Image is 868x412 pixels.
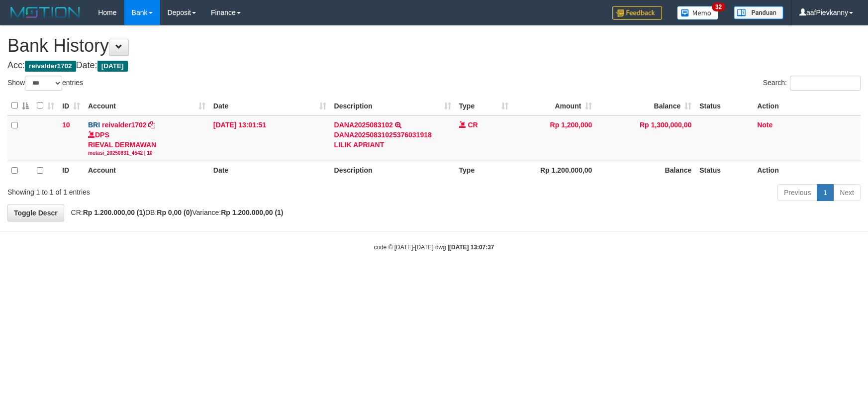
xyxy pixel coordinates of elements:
[58,96,84,115] th: ID: activate to sort column ascending
[148,121,155,129] a: Copy reivalder1702 to clipboard
[102,121,147,129] a: reivalder1702
[677,6,719,20] img: Button%20Memo.svg
[221,208,283,216] strong: Rp 1.200.000,00 (1)
[790,76,861,91] input: Search:
[7,36,861,56] h1: Bank History
[33,96,58,115] th: : activate to sort column ascending
[209,115,330,161] td: [DATE] 13:01:51
[334,121,393,129] a: DANA2025083102
[596,161,695,181] th: Balance
[596,115,695,161] td: Rp 1,300,000,00
[612,6,662,20] img: Feedback.jpg
[84,96,209,115] th: Account: activate to sort column ascending
[330,96,455,115] th: Description: activate to sort column ascending
[512,96,596,115] th: Amount: activate to sort column ascending
[334,130,451,150] div: DANA20250831025376031918 LILIK APRIANT
[763,76,861,91] label: Search:
[712,2,725,11] span: 32
[25,61,76,72] span: reivalder1702
[7,205,64,221] a: Toggle Descr
[777,184,817,201] a: Previous
[25,76,62,91] select: Showentries
[66,208,284,216] span: CR: DB: Variance:
[83,208,145,216] strong: Rp 1.200.000,00 (1)
[62,121,70,129] span: 10
[734,6,783,19] img: panduan.png
[88,130,205,157] div: DPS RIEVAL DERMAWAN
[88,121,100,129] span: BRI
[695,161,753,181] th: Status
[7,5,83,20] img: MOTION_logo.png
[330,161,455,181] th: Description
[209,161,330,181] th: Date
[7,96,33,115] th: : activate to sort column descending
[817,184,834,201] a: 1
[7,76,83,91] label: Show entries
[7,183,354,197] div: Showing 1 to 1 of 1 entries
[753,161,861,181] th: Action
[58,161,84,181] th: ID
[512,115,596,161] td: Rp 1,200,000
[157,208,192,216] strong: Rp 0,00 (0)
[455,161,513,181] th: Type
[833,184,861,201] a: Next
[455,96,513,115] th: Type: activate to sort column ascending
[84,161,209,181] th: Account
[695,96,753,115] th: Status
[374,244,494,251] small: code © [DATE]-[DATE] dwg |
[512,161,596,181] th: Rp 1.200.000,00
[97,61,128,72] span: [DATE]
[209,96,330,115] th: Date: activate to sort column ascending
[449,244,494,251] strong: [DATE] 13:07:37
[88,150,205,157] div: mutasi_20250831_4542 | 10
[753,96,861,115] th: Action
[468,121,478,129] span: CR
[596,96,695,115] th: Balance: activate to sort column ascending
[7,61,861,71] h4: Acc: Date:
[757,121,772,129] a: Note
